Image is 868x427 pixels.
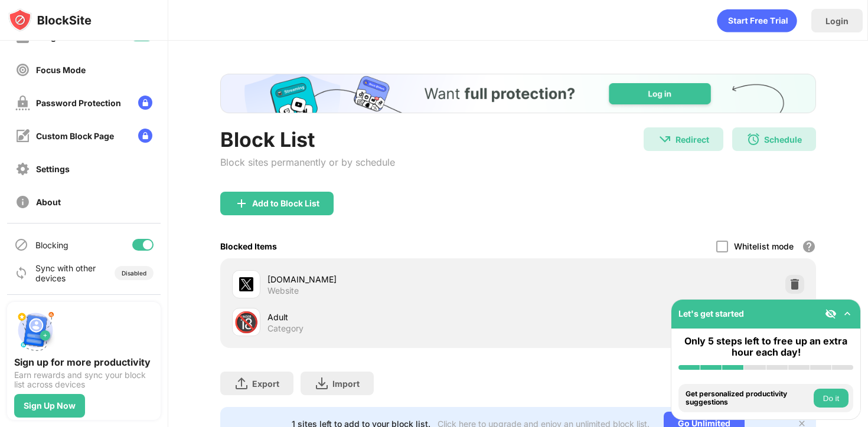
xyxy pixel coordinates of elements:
[678,336,853,358] div: Only 5 steps left to free up an extra hour each day!
[267,323,304,334] div: Category
[15,162,30,176] img: settings-off.svg
[841,308,853,320] img: omni-setup-toggle.svg
[24,401,76,410] div: Sign Up Now
[36,164,70,174] div: Settings
[138,96,152,110] img: lock-menu.svg
[267,311,518,323] div: Adult
[267,273,518,285] div: [DOMAIN_NAME]
[36,32,69,42] div: Insights
[122,270,146,277] div: Disabled
[14,370,154,389] div: Earn rewards and sync your block list across devices
[825,16,849,26] div: Login
[220,241,277,251] div: Blocked Items
[825,308,837,320] img: eye-not-visible.svg
[717,9,797,32] div: animation
[15,63,30,77] img: focus-off.svg
[14,266,28,280] img: sync-icon.svg
[220,74,816,113] iframe: Banner
[734,241,794,251] div: Whitelist mode
[8,8,92,32] img: logo-blocksite.svg
[332,379,360,389] div: Import
[252,379,279,389] div: Export
[14,309,57,352] img: push-signup.svg
[14,238,28,252] img: blocking-icon.svg
[814,389,849,408] button: Do it
[764,134,802,144] div: Schedule
[220,127,395,152] div: Block List
[678,308,744,318] div: Let's get started
[138,129,152,143] img: lock-menu.svg
[14,356,154,368] div: Sign up for more productivity
[35,240,68,250] div: Blocking
[676,134,709,144] div: Redirect
[36,65,86,75] div: Focus Mode
[234,310,259,334] div: 🔞
[36,98,121,108] div: Password Protection
[15,96,30,110] img: password-protection-off.svg
[15,129,30,143] img: customize-block-page-off.svg
[239,277,253,291] img: favicons
[15,195,30,209] img: about-off.svg
[220,156,395,168] div: Block sites permanently or by schedule
[35,263,96,283] div: Sync with other devices
[36,131,114,141] div: Custom Block Page
[252,199,319,208] div: Add to Block List
[36,197,61,207] div: About
[267,285,299,296] div: Website
[686,390,811,407] div: Get personalized productivity suggestions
